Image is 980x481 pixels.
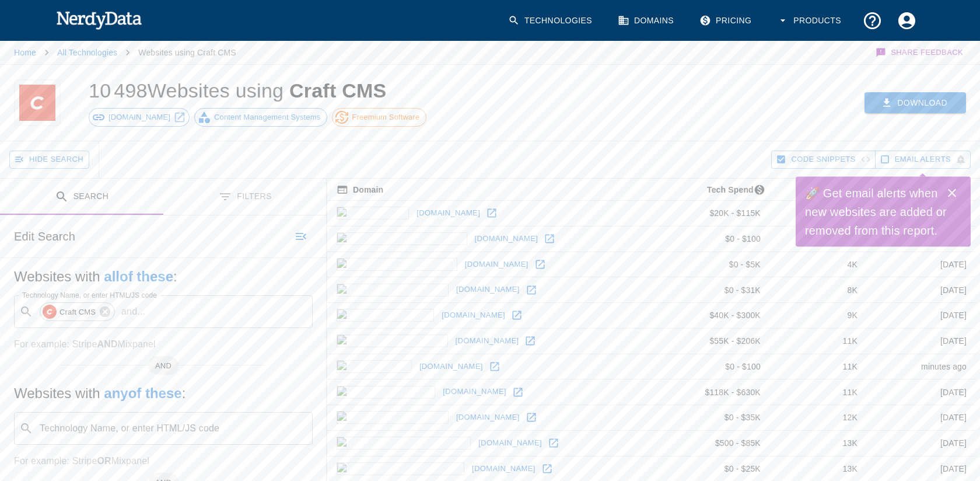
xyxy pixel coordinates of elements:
[771,151,875,169] button: Hide Code Snippets
[501,4,601,38] a: Technologies
[668,277,770,303] td: $0 - $31K
[337,183,383,197] span: The registered domain name (i.e. "nerdydata.com").
[337,232,467,245] img: zelfmoord1813.be icon
[668,430,770,456] td: $500 - $85K
[668,303,770,329] td: $40K - $300K
[770,201,867,226] td: 3K
[486,358,503,375] a: Open blick.ch in new window
[867,405,976,431] td: [DATE]
[895,153,951,166] span: Get email alerts with newly found website results. Click to enable.
[867,303,976,329] td: [DATE]
[770,252,867,277] td: 4K
[523,409,540,426] a: Open dalailama.com in new window
[875,151,971,169] button: Get email alerts with newly found website results. Click to enable.
[668,354,770,379] td: $0 - $100
[668,405,770,431] td: $0 - $35K
[289,79,387,102] span: Craft CMS
[14,454,313,468] p: For example: Stripe Mixpanel
[337,386,435,399] img: opswat.com icon
[138,47,236,58] p: Websites using Craft CMS
[453,281,523,299] a: [DOMAIN_NAME]
[890,4,924,38] button: Account Settings
[14,337,313,351] p: For example: Stripe Mixpanel
[337,437,471,449] img: neweconomics.org icon
[89,108,190,127] a: [DOMAIN_NAME]
[97,339,117,349] b: AND
[337,360,412,373] img: blick.ch icon
[770,379,867,405] td: 11K
[805,184,947,240] h6: 🚀 Get email alerts when new websites are added or removed from this report.
[416,358,486,376] a: [DOMAIN_NAME]
[337,207,409,219] img: hrc.org icon
[770,430,867,456] td: 13K
[14,227,75,246] h6: Edit Search
[770,277,867,303] td: 8K
[89,79,387,102] h1: 10 498 Websites using
[14,267,313,286] h5: Websites with :
[668,226,770,252] td: $0 - $100
[208,111,327,123] span: Content Management Systems
[867,277,976,303] td: [DATE]
[545,434,562,452] a: Open neweconomics.org in new window
[793,183,867,197] span: A page popularity ranking based on a domain's backlinks. Smaller numbers signal more popular doma...
[692,183,770,197] span: The estimated minimum and maximum annual tech spend each webpage has, based on the free, freemium...
[541,230,558,248] a: Open zelfmoord1813.be in new window
[668,379,770,405] td: $118K - $630K
[469,460,538,478] a: [DOMAIN_NAME]
[770,226,867,252] td: 3K
[97,456,111,466] b: OR
[14,48,36,57] a: Home
[345,111,426,123] span: Freemium Software
[867,430,976,456] td: [DATE]
[472,230,541,248] a: [DOMAIN_NAME]
[57,48,117,57] a: All Technologies
[104,385,181,401] b: any of these
[337,258,457,271] img: ejfoundation.org icon
[40,302,115,321] div: Craft CMS
[439,306,508,325] a: [DOMAIN_NAME]
[538,460,556,477] a: Open inthesetimes.com in new window
[19,79,55,126] img: Craft CMS logo
[611,4,683,38] a: Domains
[867,328,976,354] td: [DATE]
[855,4,890,38] button: Support and Documentation
[770,405,867,431] td: 12K
[337,334,448,347] img: frommers.com icon
[440,383,509,401] a: [DOMAIN_NAME]
[531,256,549,273] a: Open ejfoundation.org in new window
[14,384,313,403] h5: Websites with :
[508,306,526,324] a: Open playbill.com in new window
[148,360,178,372] span: AND
[475,434,545,452] a: [DOMAIN_NAME]
[940,182,964,205] button: Close
[668,252,770,277] td: $0 - $5K
[864,92,966,114] button: Download
[102,111,177,123] span: [DOMAIN_NAME]
[53,305,102,319] span: Craft CMS
[414,204,483,222] a: [DOMAIN_NAME]
[163,179,327,215] button: Filters
[523,281,540,299] a: Open kirkens-sos.no in new window
[22,290,157,300] label: Technology Name, or enter HTML/JS code
[791,153,855,166] span: Hide Code Snippets
[14,41,236,64] nav: breadcrumb
[692,4,761,38] a: Pricing
[770,4,850,38] button: Products
[337,309,434,322] img: playbill.com icon
[770,328,867,354] td: 11K
[194,108,327,127] a: Content Management Systems
[668,328,770,354] td: $55K - $206K
[668,201,770,226] td: $20K - $115K
[770,303,867,329] td: 9K
[104,269,173,284] b: all of these
[874,41,966,64] button: Share Feedback
[521,332,539,350] a: Open frommers.com in new window
[9,151,89,169] button: Hide Search
[453,332,522,350] a: [DOMAIN_NAME]
[337,462,464,475] img: inthesetimes.com icon
[867,379,976,405] td: [DATE]
[117,305,150,319] p: and ...
[483,204,501,222] a: Open hrc.org in new window
[867,252,976,277] td: [DATE]
[770,354,867,379] td: 11K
